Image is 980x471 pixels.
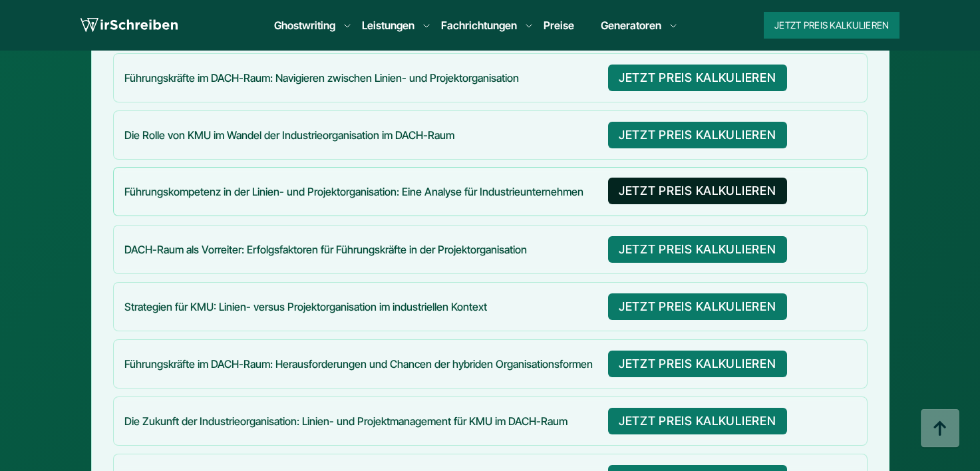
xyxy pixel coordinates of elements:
button: JETZT PREIS KALKULIEREN [608,178,787,204]
button: JETZT PREIS KALKULIEREN [608,293,787,320]
p: Strategien für KMU: Linien- versus Projektorganisation im industriellen Kontext [124,299,597,314]
a: Leistungen [362,17,414,33]
a: Generatoren [601,17,661,33]
button: JETZT PREIS KALKULIEREN [608,236,787,263]
button: JETZT PREIS KALKULIEREN [608,65,787,91]
p: Führungskräfte im DACH-Raum: Herausforderungen und Chancen der hybriden Organisationsformen [124,357,597,371]
button: JETZT PREIS KALKULIEREN [608,122,787,148]
a: Fachrichtungen [441,17,517,33]
img: logo wirschreiben [81,15,178,35]
p: Die Zukunft der Industrieorganisation: Linien- und Projektmanagement für KMU im DACH-Raum [124,414,597,428]
a: Preise [544,19,574,32]
button: JETZT PREIS KALKULIEREN [608,408,787,434]
p: Führungskräfte im DACH-Raum: Navigieren zwischen Linien- und Projektorganisation [124,71,597,85]
img: button top [920,409,960,449]
button: JETZT PREIS KALKULIEREN [608,351,787,377]
button: Jetzt Preis kalkulieren [764,12,899,39]
p: Führungskompetenz in der Linien- und Projektorganisation: Eine Analyse für Industrieunternehmen [124,184,597,199]
a: Ghostwriting [274,17,335,33]
p: Die Rolle von KMU im Wandel der Industrieorganisation im DACH-Raum [124,128,597,142]
p: DACH-Raum als Vorreiter: Erfolgsfaktoren für Führungskräfte in der Projektorganisation [124,242,597,257]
